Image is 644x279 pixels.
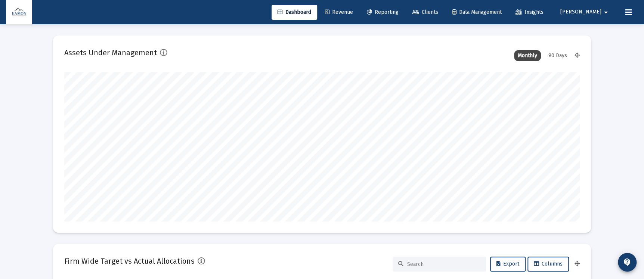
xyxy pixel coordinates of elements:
button: Export [490,257,526,272]
span: Insights [515,9,544,15]
h2: Assets Under Management [64,47,157,59]
h2: Firm Wide Target vs Actual Allocations [64,255,195,267]
input: Search [407,261,480,267]
span: Export [496,261,519,267]
div: 90 Days [545,50,571,61]
button: Columns [527,257,569,272]
a: Dashboard [272,5,317,20]
mat-icon: contact_support [623,258,632,267]
span: [PERSON_NAME] [560,9,601,15]
button: [PERSON_NAME] [551,4,619,19]
span: Data Management [452,9,502,15]
span: Reporting [367,9,399,15]
span: Revenue [325,9,353,15]
a: Revenue [319,5,359,20]
span: Clients [412,9,438,15]
span: Dashboard [278,9,311,15]
img: Dashboard [12,5,27,20]
div: Monthly [514,50,541,61]
mat-icon: arrow_drop_down [601,5,610,20]
a: Clients [406,5,444,20]
a: Data Management [446,5,508,20]
a: Reporting [361,5,405,20]
span: Columns [534,261,563,267]
a: Insights [510,5,549,20]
